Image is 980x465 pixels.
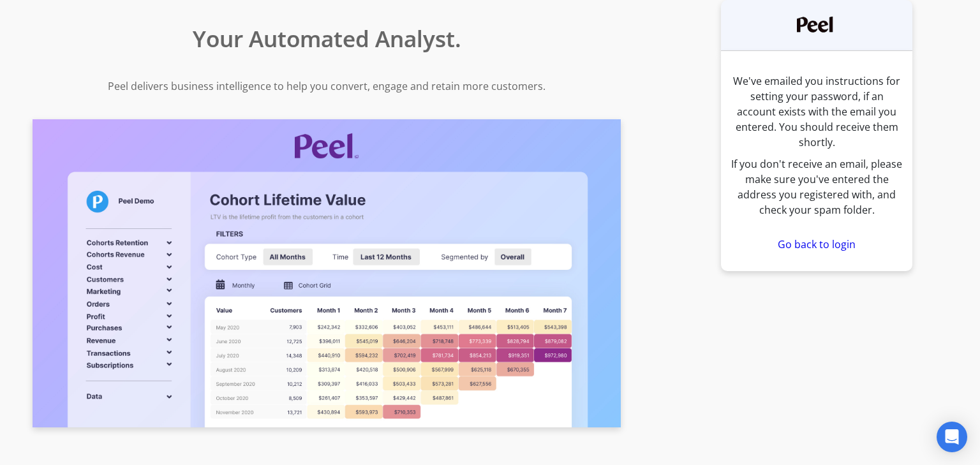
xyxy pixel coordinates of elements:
[778,237,856,251] a: Go back to login
[731,73,903,150] p: We've emailed you instructions for setting your password, if an account exists with the email you...
[797,17,836,33] img: Peel
[6,78,647,94] p: Peel delivers business intelligence to help you convert, engage and retain more customers.
[937,422,967,452] div: Open Intercom Messenger
[731,156,903,218] p: If you don't receive an email, please make sure you've entered the address you registered with, a...
[33,119,621,428] img: Screenshot of Peel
